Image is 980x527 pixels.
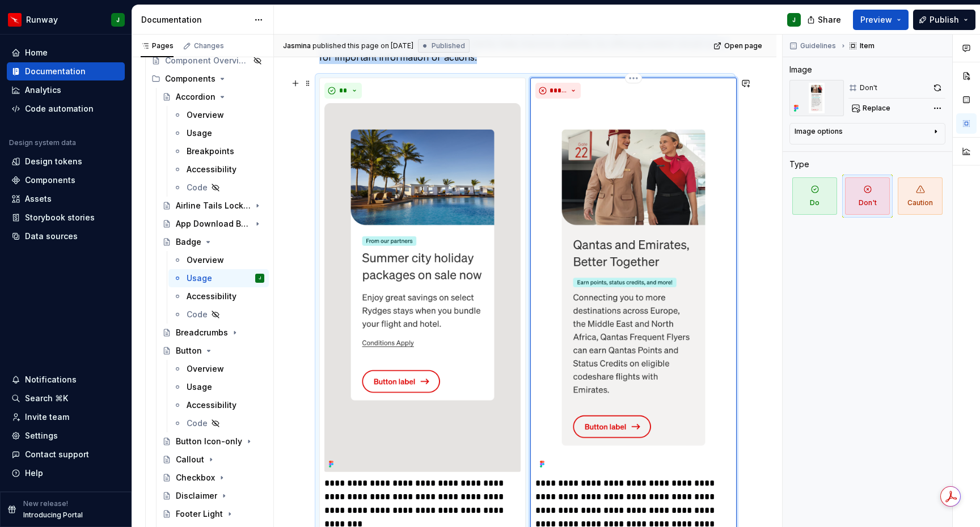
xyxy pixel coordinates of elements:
span: Jasmina [283,41,311,50]
p: Introducing Portal [23,511,83,520]
button: Contact support [7,445,125,464]
div: Breakpoints [187,146,234,157]
button: Image options [795,127,940,141]
div: Image [789,64,812,75]
div: Overview [187,254,224,266]
button: RunwayJ [2,7,129,32]
button: Publish [913,10,975,30]
a: Overview [168,106,269,124]
button: Preview [853,10,909,30]
div: Breadcrumbs [176,327,228,338]
img: fc6f540c-350e-425b-9c7d-84473d3c4db6.png [535,103,732,472]
span: Preview [860,14,892,25]
a: Documentation [7,62,125,80]
div: Usage [187,127,212,139]
p: New release! [23,499,68,508]
a: Disclaimer [158,487,269,505]
a: Component Overview [147,52,269,70]
a: Airline Tails Lockup [158,197,269,215]
div: Button Icon-only [176,436,242,447]
div: J [259,273,261,284]
a: Home [7,44,125,62]
a: Accessibility [168,160,269,178]
a: Components [7,171,125,189]
div: Code [187,418,208,429]
div: Component Overview [165,55,250,66]
img: fc6f540c-350e-425b-9c7d-84473d3c4db6.png [789,80,844,116]
div: Code [187,182,208,193]
a: Open page [710,38,767,54]
a: Breadcrumbs [158,324,269,342]
a: UsageJ [168,269,269,287]
button: Caution [895,175,945,218]
div: Accordion [176,91,216,103]
a: Storybook stories [7,209,125,227]
div: Settings [25,430,58,441]
div: Type [789,159,809,170]
button: Replace [848,100,895,116]
span: Publish [930,14,959,25]
a: Code automation [7,100,125,118]
a: Accessibility [168,396,269,414]
span: Caution [898,177,943,215]
img: 6b187050-a3ed-48aa-8485-808e17fcee26.png [8,13,22,27]
div: J [792,15,796,24]
div: Design system data [9,138,76,147]
a: Accordion [158,88,269,106]
a: Settings [7,427,125,445]
span: Open page [724,41,762,50]
div: Contact support [25,449,89,460]
div: Components [165,73,216,84]
div: Code [187,309,208,320]
button: Help [7,464,125,482]
div: Design tokens [25,156,82,167]
a: App Download Button [158,215,269,233]
a: Button [158,342,269,360]
div: Callout [176,454,204,465]
a: Usage [168,124,269,142]
span: Don't [845,177,890,215]
a: Usage [168,378,269,396]
div: Overview [187,109,224,121]
a: Footer Light [158,505,269,523]
div: Pages [141,41,174,50]
button: Guidelines [786,38,841,54]
div: Usage [187,381,212,393]
a: Data sources [7,227,125,245]
div: Accessibility [187,164,236,175]
a: Overview [168,360,269,378]
a: Breakpoints [168,142,269,160]
img: ac8aafaf-d661-40fe-85e5-3b7b4682de63.png [324,103,521,472]
div: Badge [176,236,201,248]
div: Storybook stories [25,212,95,223]
a: Button Icon-only [158,432,269,450]
div: Code automation [25,103,94,114]
span: Do [792,177,837,215]
div: Accessibility [187,399,236,411]
div: Accessibility [187,291,236,302]
div: Assets [25,193,52,205]
a: Badge [158,233,269,251]
div: Don't [860,83,877,92]
div: Airline Tails Lockup [176,200,251,211]
div: Home [25,47,48,58]
a: Accessibility [168,287,269,305]
span: Replace [863,104,890,113]
a: Overview [168,251,269,269]
button: Notifications [7,371,125,389]
span: Share [818,14,841,25]
div: Overview [187,363,224,375]
div: Help [25,467,43,479]
div: App Download Button [176,218,251,229]
button: Do [789,175,840,218]
div: Runway [26,14,58,25]
div: Checkbox [176,472,215,483]
div: Disclaimer [176,490,217,501]
div: Image options [795,127,843,136]
div: Button [176,345,202,356]
div: Documentation [141,14,248,25]
div: Components [147,70,269,88]
span: Guidelines [800,41,836,50]
button: Share [801,10,848,30]
a: Analytics [7,81,125,99]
